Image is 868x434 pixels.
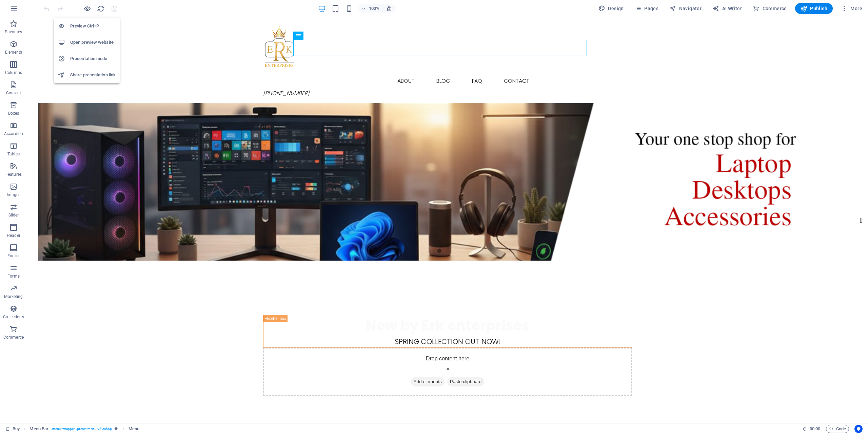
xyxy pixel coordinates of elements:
[70,71,116,79] h6: Share presentation link
[841,5,862,12] span: More
[129,425,139,433] span: Click to select. Double-click to edit
[7,253,20,259] p: Footer
[632,3,661,14] button: Pages
[8,212,19,218] p: Slider
[596,3,627,14] div: Design (Ctrl+Alt+Y)
[369,4,379,13] h6: 100%
[667,3,704,14] button: Navigator
[7,192,21,197] p: Images
[801,5,827,12] span: Publish
[29,425,139,433] nav: breadcrumb
[669,5,702,12] span: Navigator
[7,151,20,157] p: Tables
[7,273,20,279] p: Forms
[236,331,605,379] div: Drop content here
[97,4,105,13] button: reload
[4,294,23,299] p: Marketing
[420,360,457,370] span: Paste clipboard
[810,425,820,433] span: 00 00
[3,314,24,320] p: Collections
[814,426,815,431] span: :
[838,3,865,14] button: More
[753,5,787,12] span: Commerce
[7,233,20,238] p: Header
[712,5,742,12] span: AI Writer
[70,38,116,46] h6: Open preview website
[795,3,833,14] button: Publish
[596,3,627,14] button: Design
[829,425,846,433] span: Code
[635,5,658,12] span: Pages
[854,425,863,433] button: Usercentrics
[5,70,22,75] p: Columns
[598,5,624,12] span: Design
[803,425,821,433] h6: Session time
[5,172,22,177] p: Features
[5,29,22,35] p: Favorites
[5,50,22,55] p: Elements
[115,427,118,431] i: This element is a customizable preset
[70,22,116,30] h6: Preview Ctrl+P
[6,90,21,96] p: Content
[70,55,116,63] h6: Presentation mode
[710,3,745,14] button: AI Writer
[3,335,24,340] p: Commerce
[5,425,20,433] a: Buy
[4,131,23,136] p: Accordion
[29,425,48,433] span: Menu Bar
[51,425,112,433] span: . menu-wrapper .preset-menu-v2-ashop
[358,4,382,13] button: 100%
[8,111,19,116] p: Boxes
[826,425,849,433] button: Code
[384,360,417,370] span: Add elements
[750,3,790,14] button: Commerce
